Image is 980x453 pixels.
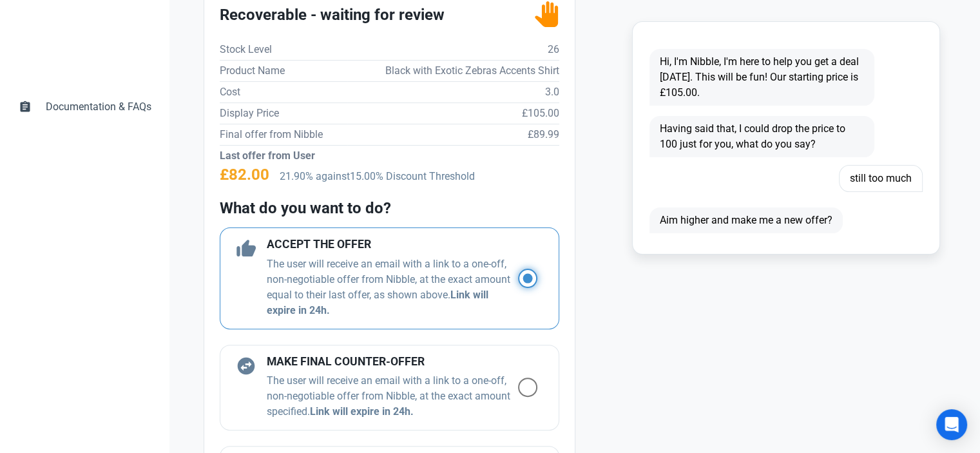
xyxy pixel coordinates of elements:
[347,102,559,124] td: £105.00
[936,409,967,440] div: Open Intercom Messenger
[220,81,348,102] td: Cost
[220,102,348,124] td: Display Price
[236,356,256,376] span: swap_horizontal_circle
[46,99,151,115] span: Documentation & FAQs
[220,2,533,28] h2: Recoverable - waiting for review
[649,116,874,157] span: Having said that, I could drop the price to 100 just for you, what do you say?
[839,165,923,192] span: still too much
[310,405,414,418] b: Link will expire in 24h.
[267,256,518,318] p: The user will receive an email with a link to a one-off, non-negotiable offer from Nibble, at the...
[649,49,874,106] span: Hi, I'm Nibble, I'm here to help you get a deal [DATE]. This will be fun! Our starting price is £...
[19,99,32,112] span: assignment
[347,81,559,102] td: 3.0
[267,356,518,369] h4: MAKE FINAL COUNTER-OFFER
[350,170,475,182] span: 15.00% Discount Threshold
[347,39,559,61] td: 26
[280,169,559,184] p: 21.90% against
[236,238,256,259] span: thumb_up
[649,207,843,233] span: Aim higher and make me a new offer?
[220,124,348,145] td: Final offer from Nibble
[220,200,559,217] h2: What do you want to do?
[347,60,559,81] td: Black with Exotic Zebras Accents Shirt
[220,60,348,81] td: Product Name
[267,289,488,316] b: Link will expire in 24h.
[267,373,518,419] p: The user will receive an email with a link to a one-off, non-negotiable offer from Nibble, at the...
[220,145,348,166] td: Last offer from User
[10,92,159,122] a: assignmentDocumentation & FAQs
[220,166,269,184] h2: £82.00
[347,124,559,145] td: £89.99
[220,39,348,61] td: Stock Level
[533,1,559,27] img: status_user_offer_available.svg
[267,238,518,251] h4: ACCEPT THE OFFER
